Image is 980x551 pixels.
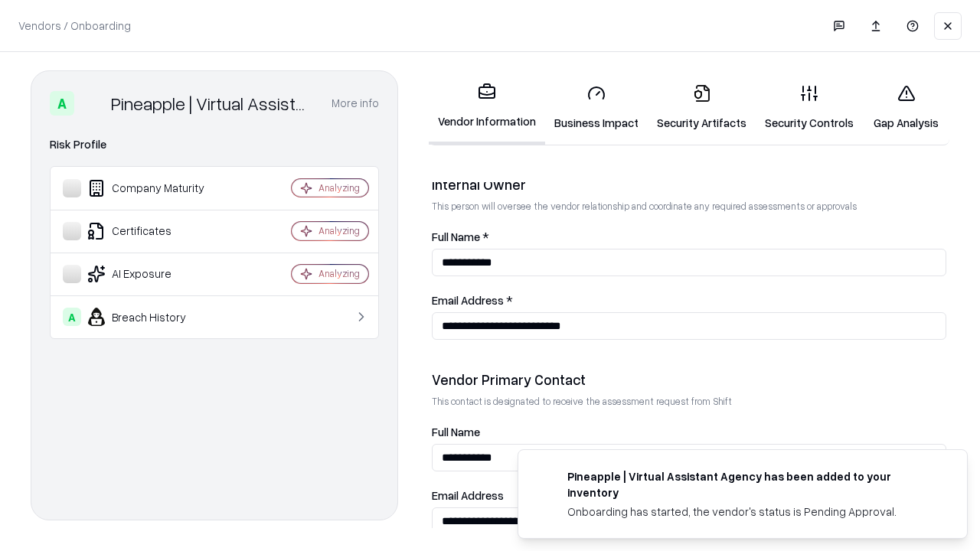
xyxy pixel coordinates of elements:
a: Business Impact [545,72,648,143]
p: Vendors / Onboarding [18,18,131,34]
img: trypineapple.com [537,468,555,487]
div: A [63,308,81,326]
div: Risk Profile [50,135,379,154]
div: Analyzing [318,224,360,237]
button: More info [332,90,379,117]
div: Certificates [63,222,246,240]
div: Pineapple | Virtual Assistant Agency has been added to your inventory [567,468,930,500]
a: Vendor Information [429,70,545,145]
a: Security Artifacts [648,72,756,143]
div: Vendor Primary Contact [432,370,946,389]
div: Analyzing [318,181,360,194]
label: Email Address [432,490,946,501]
label: Full Name [432,426,946,438]
p: This person will oversee the vendor relationship and coordinate any required assessments or appro... [432,200,946,213]
div: A [50,91,74,116]
div: AI Exposure [63,265,246,283]
label: Email Address * [432,295,946,306]
div: Breach History [63,308,246,326]
p: This contact is designated to receive the assessment request from Shift [432,395,946,408]
label: Full Name * [432,231,946,243]
div: Company Maturity [63,179,246,197]
div: Analyzing [318,267,360,280]
a: Gap Analysis [863,72,949,143]
a: Security Controls [756,72,863,143]
div: Internal Owner [432,175,946,194]
div: Onboarding has started, the vendor's status is Pending Approval. [567,504,930,520]
div: Pineapple | Virtual Assistant Agency [111,91,313,116]
img: Pineapple | Virtual Assistant Agency [80,91,105,116]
